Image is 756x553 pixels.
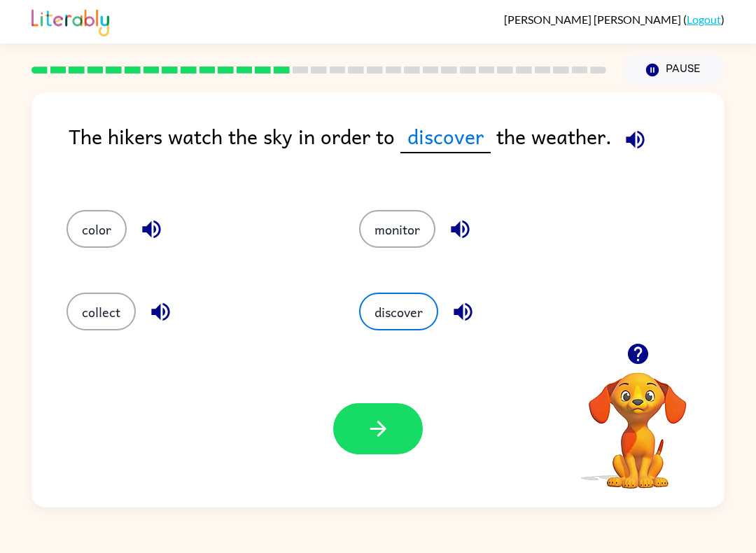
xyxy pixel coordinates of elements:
img: Literably [31,6,109,36]
a: Logout [687,13,721,26]
button: collect [66,293,136,330]
button: monitor [359,210,435,248]
span: [PERSON_NAME] [PERSON_NAME] [504,13,683,26]
div: The hikers watch the sky in order to the weather. [69,120,724,182]
video: Your browser must support playing .mp4 files to use Literably. Please try using another browser. [568,351,708,491]
span: discover [400,120,491,153]
button: discover [359,293,438,330]
button: color [66,210,127,248]
div: ( ) [504,13,724,26]
button: Pause [623,54,724,86]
